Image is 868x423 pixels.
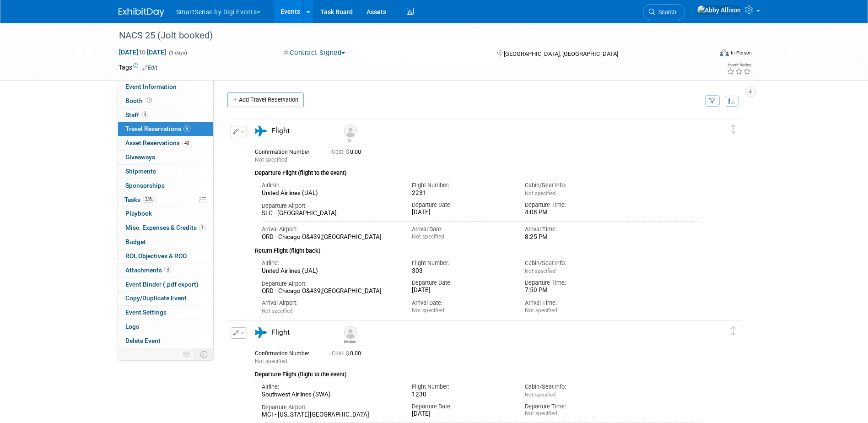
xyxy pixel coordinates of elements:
[255,164,700,178] div: Departure Flight (flight to the event)
[125,139,191,146] span: Asset Reservations
[118,278,213,292] a: Event Binder (.pdf export)
[271,127,290,135] span: Flight
[525,307,624,314] div: Not specified
[332,350,350,357] span: Cost: $
[262,299,399,307] div: Arrival Airport:
[118,235,213,249] a: Budget
[262,391,399,399] div: Southwest Airlines (SWA)
[255,126,267,136] i: Flight
[262,190,399,197] div: United Airlines (UAL)
[143,196,155,203] span: 33%
[271,328,290,336] span: Flight
[412,279,511,287] div: Departure Date:
[125,83,177,90] span: Event Information
[118,334,213,348] a: Delete Event
[655,9,676,16] span: Search
[199,224,206,231] span: 1
[709,98,716,104] i: Filter by Traveler
[344,125,357,137] img: CJ Lewis
[255,157,287,163] span: Not specified
[412,402,511,411] div: Departure Date:
[525,391,555,398] span: Not specified
[255,365,700,379] div: Departure Flight (flight to the event)
[116,27,698,44] div: NACS 25 (Jolt booked)
[119,63,157,72] td: Tags
[125,125,190,132] span: Travel Reservations
[125,182,165,189] span: Sponsorships
[118,320,213,334] a: Logs
[125,294,187,302] span: Copy/Duplicate Event
[643,4,685,20] a: Search
[125,281,199,288] span: Event Binder (.pdf export)
[412,233,511,240] div: Not specified
[119,8,164,17] img: ExhibitDay
[342,125,358,142] div: CJ Lewis
[262,259,399,267] div: Airline:
[412,259,511,267] div: Flight Number:
[125,168,156,175] span: Shipments
[720,49,729,56] img: Format-Inperson.png
[332,149,350,155] span: Cost: $
[262,202,399,210] div: Departure Airport:
[412,383,511,391] div: Flight Number:
[255,146,318,156] div: Confirmation Number:
[344,339,356,344] div: Sara Kaster
[118,249,213,263] a: ROI, Objectives & ROO
[164,266,171,273] span: 3
[412,287,511,294] div: [DATE]
[255,241,700,255] div: Return Flight (flight back)
[412,410,511,418] div: [DATE]
[125,309,167,316] span: Event Settings
[118,80,213,94] a: Event Information
[118,122,213,136] a: Travel Reservations5
[262,383,399,391] div: Airline:
[525,402,624,411] div: Departure Time:
[525,383,624,391] div: Cabin/Seat Info:
[255,327,267,338] i: Flight
[525,299,624,307] div: Arrival Time:
[412,209,511,217] div: [DATE]
[280,48,349,58] button: Contract Signed
[125,323,139,330] span: Logs
[125,252,187,260] span: ROI, Objectives & ROO
[525,410,624,417] div: Not specified
[118,179,213,193] a: Sponsorships
[525,287,624,294] div: 7:50 PM
[262,280,399,288] div: Departure Airport:
[125,238,146,245] span: Budget
[262,181,399,190] div: Airline:
[262,233,399,241] div: ORD - Chicago O&#39;[GEOGRAPHIC_DATA]
[118,306,213,320] a: Event Settings
[525,279,624,287] div: Departure Time:
[525,190,555,196] span: Not specified
[118,193,213,207] a: Tasks33%
[525,259,624,267] div: Cabin/Seat Info:
[118,292,213,305] a: Copy/Duplicate Event
[412,299,511,307] div: Arrival Date:
[658,48,752,61] div: Event Format
[142,65,157,71] a: Edit
[344,326,357,339] img: Sara Kaster
[125,337,161,344] span: Delete Event
[727,63,751,67] div: Event Rating
[525,233,624,241] div: 8:25 PM
[730,49,752,56] div: In-Person
[525,181,624,190] div: Cabin/Seat Info:
[412,190,511,197] div: 2231
[138,49,147,56] span: to
[412,225,511,233] div: Arrival Date:
[182,140,191,146] span: 40
[118,108,213,122] a: Staff3
[344,137,356,142] div: CJ Lewis
[141,111,148,118] span: 3
[262,225,399,233] div: Arrival Airport:
[332,149,365,155] span: 0.00
[125,210,152,217] span: Playbook
[227,92,304,107] a: Add Travel Reservation
[194,348,213,360] td: Toggle Event Tabs
[118,207,213,221] a: Playbook
[731,326,736,336] i: Click and drag to move item
[255,347,318,357] div: Confirmation Number:
[262,287,399,295] div: ORD - Chicago O&#39;[GEOGRAPHIC_DATA]
[332,350,365,357] span: 0.00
